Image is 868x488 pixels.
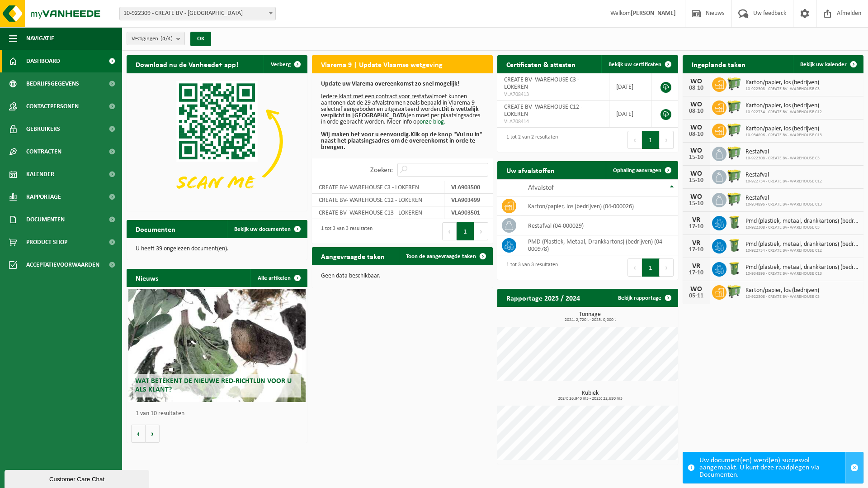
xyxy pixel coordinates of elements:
span: CREATE BV- WAREHOUSE C3 - LOKEREN [504,77,579,91]
strong: VLA903500 [451,184,480,191]
button: 1 [457,222,474,240]
td: [DATE] [609,100,651,128]
span: 10-934896 - CREATE BV- WAREHOUSE C13 [745,271,859,277]
div: 1 tot 2 van 2 resultaten [502,130,558,150]
span: Restafval [745,148,820,156]
div: VR [687,239,705,247]
span: Dashboard [26,50,60,72]
a: Ophaling aanvragen [606,161,677,179]
img: WB-0660-HPE-GN-50 [726,168,742,184]
div: WO [687,193,705,201]
img: WB-0660-HPE-GN-50 [726,145,742,161]
b: Dit is wettelijk verplicht in [GEOGRAPHIC_DATA] [321,106,479,119]
span: 10-934896 - CREATE BV- WAREHOUSE C13 [745,133,822,138]
div: WO [687,147,705,154]
span: Product Shop [26,231,67,254]
a: Bekijk rapportage [611,289,677,307]
img: WB-0660-HPE-GN-50 [726,284,742,299]
button: Next [660,258,674,277]
div: WO [687,286,705,293]
span: Contracten [26,140,61,163]
span: Kalender [26,163,54,186]
div: 1 tot 3 van 3 resultaten [316,221,373,241]
span: Verberg [271,62,291,67]
span: Karton/papier, los (bedrijven) [745,79,820,86]
button: 1 [642,258,660,277]
p: moet kunnen aantonen dat de 29 afvalstromen zoals bepaald in Vlarema 9 selectief aangeboden en ui... [321,81,484,151]
img: WB-0660-HPE-GN-50 [726,76,742,91]
button: OK [190,32,211,46]
img: WB-0240-HPE-GN-50 [726,215,742,230]
div: WO [687,78,705,85]
span: 10-922309 - CREATE BV - GENT [119,7,276,20]
img: WB-0660-HPE-GN-50 [726,191,742,207]
a: Toon de aangevraagde taken [399,247,492,265]
h2: Rapportage 2025 / 2024 [497,289,589,306]
span: Gebruikers [26,118,60,140]
div: 17-10 [687,247,705,253]
strong: [PERSON_NAME] [631,10,676,17]
img: WB-0660-HPE-GN-50 [726,99,742,115]
b: Update uw Vlarema overeenkomst zo snel mogelijk! [321,81,460,87]
div: VR [687,263,705,270]
button: Vorige [131,425,146,443]
span: Afvalstof [528,184,554,191]
div: Uw document(en) werd(en) succesvol aangemaakt. U kunt deze raadplegen via Documenten. [699,452,845,483]
h2: Uw afvalstoffen [497,161,564,179]
a: Bekijk uw kalender [793,55,863,73]
span: Rapportage [26,186,61,208]
span: 10-922734 - CREATE BV- WAREHOUSE C12 [745,110,822,115]
span: 10-922734 - CREATE BV- WAREHOUSE C12 [745,248,859,254]
span: Karton/papier, los (bedrijven) [745,125,822,133]
span: Restafval [745,172,822,179]
span: 10-934896 - CREATE BV- WAREHOUSE C13 [745,202,822,207]
span: 10-922309 - CREATE BV - GENT [120,7,275,20]
span: Ophaling aanvragen [613,167,661,173]
button: Next [474,222,488,240]
div: WO [687,124,705,131]
b: Klik op de knop "Vul nu in" naast het plaatsingsadres om de overeenkomst in orde te brengen. [321,131,482,151]
label: Zoeken: [370,167,393,174]
iframe: chat widget [5,468,151,488]
span: CREATE BV- WAREHOUSE C12 - LOKEREN [504,104,582,118]
div: 15-10 [687,154,705,161]
div: 15-10 [687,177,705,184]
td: CREATE BV- WAREHOUSE C12 - LOKEREN [312,194,444,206]
span: 2024: 2,720 t - 2025: 0,000 t [502,318,678,322]
img: WB-0240-HPE-GN-50 [726,238,742,253]
h2: Certificaten & attesten [497,55,585,73]
button: Previous [627,258,642,277]
div: 05-11 [687,293,705,299]
span: Toon de aangevraagde taken [406,254,476,259]
td: CREATE BV- WAREHOUSE C3 - LOKEREN [312,181,444,194]
div: 15-10 [687,201,705,207]
div: WO [687,101,705,108]
span: Karton/papier, los (bedrijven) [745,102,822,110]
div: 17-10 [687,270,705,276]
div: 08-10 [687,108,705,115]
span: Bedrijfsgegevens [26,72,79,95]
span: Bekijk uw certificaten [609,62,661,67]
span: Karton/papier, los (bedrijven) [745,287,820,294]
h3: Tonnage [502,311,678,322]
button: 1 [642,131,660,149]
img: WB-0660-HPE-GN-50 [726,122,742,138]
span: Bekijk uw kalender [800,62,847,67]
p: 1 van 10 resultaten [136,411,303,417]
strong: VLA903501 [451,210,480,216]
span: Restafval [745,195,822,202]
img: Download de VHEPlus App [127,73,307,209]
span: Documenten [26,208,65,231]
span: Bekijk uw documenten [234,226,291,232]
span: VLA708414 [504,118,602,125]
button: Volgende [146,425,160,443]
span: 10-922734 - CREATE BV- WAREHOUSE C12 [745,179,822,184]
td: [DATE] [609,73,651,100]
td: karton/papier, los (bedrijven) (04-000026) [521,196,678,216]
div: 08-10 [687,85,705,91]
span: Wat betekent de nieuwe RED-richtlijn voor u als klant? [135,378,292,393]
span: 10-922308 - CREATE BV- WAREHOUSE C3 [745,294,820,300]
h2: Ingeplande taken [683,55,755,73]
button: Verberg [264,55,307,73]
